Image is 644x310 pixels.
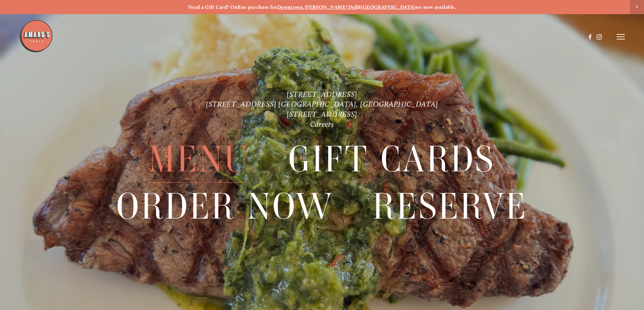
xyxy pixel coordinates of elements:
[287,90,357,99] a: [STREET_ADDRESS]
[361,4,415,10] a: [GEOGRAPHIC_DATA]
[149,136,249,182] a: Menu
[303,4,304,10] strong: ,
[415,4,456,10] strong: are now available.
[373,183,528,229] a: Reserve
[188,4,277,10] strong: Need a Gift Card? Online purchase for
[358,4,361,10] strong: &
[287,110,357,119] a: [STREET_ADDRESS]
[305,4,358,10] a: [PERSON_NAME] Dell
[206,100,438,109] a: [STREET_ADDRESS] [GEOGRAPHIC_DATA], [GEOGRAPHIC_DATA]
[19,19,53,53] img: Amaro's Table
[310,120,334,129] a: Careers
[116,183,334,229] a: Order Now
[277,4,303,10] a: Downtown
[288,136,495,182] a: Gift Cards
